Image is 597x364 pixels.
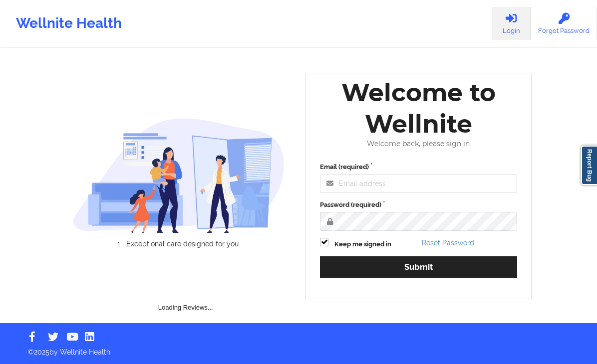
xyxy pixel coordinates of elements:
a: Reset Password [422,239,474,247]
div: Welcome to Wellnite [313,77,524,140]
div: Welcome back, please sign in [313,140,524,148]
a: Forgot Password [531,7,597,40]
label: Keep me signed in [334,239,391,249]
label: Email (required) [320,162,517,172]
a: Login [492,7,531,40]
li: Exceptional care designed for you. [81,240,285,248]
div: Loading Reviews... [73,265,299,313]
img: wellnite-auth-hero_200.c722682e.png [73,118,285,233]
a: Report Bug [581,146,597,185]
p: © 2025 by Wellnite Health [21,340,576,357]
button: Submit [320,256,517,278]
input: Email address [320,174,517,193]
label: Password (required) [320,200,517,210]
